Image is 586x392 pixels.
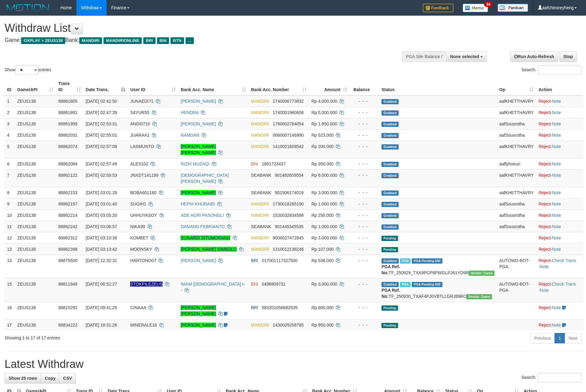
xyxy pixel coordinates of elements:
a: Note [552,305,561,310]
span: Rp 1.850.000 [311,121,337,126]
td: · [536,169,583,187]
td: ZEUS138 [15,255,56,278]
a: DANANG FEBRIANTO [181,224,225,229]
span: MOONSKY [130,247,152,252]
a: IMAM [DEMOGRAPHIC_DATA] I-- [181,282,245,293]
a: [PERSON_NAME] [181,323,216,327]
a: Reject [539,213,551,218]
img: Button%20Memo.svg [463,4,488,12]
span: BNI [251,161,258,166]
a: [PERSON_NAME] [181,258,216,263]
a: SUNARDI SITUMORANG [181,235,230,240]
span: [DATE] 03:01:40 [86,202,117,206]
span: Rp 3.000.000 [311,235,337,240]
span: Rp 523.000 [311,133,333,138]
td: ZEUS138 [15,158,56,169]
td: aafKHETTHAVRY [497,187,536,198]
a: Reject [539,161,551,166]
a: Note [552,224,561,229]
span: 88862074 [58,144,77,149]
td: ZEUS138 [15,243,56,255]
span: SEABANK [251,173,271,178]
th: Balance [350,78,379,95]
a: Note [552,190,561,195]
span: Copy 1310012138246 to clipboard [273,247,304,252]
span: 88861999 [58,121,77,126]
span: Rp 5.000.000 [311,110,337,115]
span: UHHUYASOY [130,213,157,218]
span: [DATE] 06:52:27 [86,282,117,287]
span: HARTONO07 [130,258,156,263]
a: Reject [539,247,551,252]
span: 88862031 [58,133,77,138]
span: SUGIH1 [130,202,146,206]
span: KOMBET [130,235,148,240]
td: 11 [5,221,15,232]
span: 88861891 [58,110,77,115]
td: · [536,107,583,118]
div: - - - [352,161,377,167]
span: Rp 350.000 [311,161,333,166]
span: Grabbed [381,110,399,116]
span: SEABANK [251,224,271,229]
td: · · [536,255,583,278]
td: ZEUS138 [15,302,56,319]
span: Copy 901506174019 to clipboard [275,190,303,195]
a: Check Trans [552,258,576,263]
td: 16 [5,302,15,319]
a: Show 25 rows [5,373,41,383]
th: Date Trans.: activate to sort column descending [83,78,128,95]
span: Rp 4.000.000 [311,99,337,104]
span: PGA Pending [412,258,442,264]
label: Search: [521,65,581,75]
span: MANDIRI [251,235,269,240]
div: - - - [352,143,377,150]
th: User ID: activate to sort column ascending [128,78,178,95]
td: ZEUS138 [15,118,56,129]
td: aafSousrotha [497,118,536,129]
td: 7 [5,169,15,187]
td: 6 [5,158,15,169]
a: [PERSON_NAME] SIMBOLO [181,247,237,252]
td: · [536,158,583,169]
td: 15 [5,278,15,302]
span: Rp 250.000 [311,213,333,218]
div: - - - [352,246,377,252]
span: Grabbed [381,282,399,287]
span: 88811948 [58,282,77,287]
td: · [536,232,583,243]
span: 34 [484,2,492,7]
td: aafSousrotha [497,198,536,209]
a: Reject [539,224,551,229]
span: Rp 6.000.000 [311,173,337,178]
span: 88862398 [58,247,77,252]
span: 88862153 [58,190,77,195]
span: Copy 9000027472845 to clipboard [273,235,304,240]
td: aafSousrotha [497,221,536,232]
b: PGA Ref. No: [381,264,400,275]
th: Trans ID: activate to sort column ascending [56,78,83,95]
h1: Withdraw List [5,22,385,34]
td: TF_250930_TXAF4PJ0VBTLLGRJ89RC [379,278,497,302]
span: Rp 200.000 [311,144,333,149]
img: MOTION_logo.png [5,3,51,12]
a: [PERSON_NAME] [PERSON_NAME] [181,305,216,316]
td: 5 [5,141,15,158]
a: [PERSON_NAME] [181,190,216,195]
a: CSV [59,373,76,383]
a: Reject [539,258,551,263]
td: aaflyhoeun [497,158,536,169]
td: aafSousrotha [497,209,536,221]
a: Note [552,99,561,104]
td: ZEUS138 [15,107,56,118]
td: ZEUS138 [15,198,56,209]
span: Grabbed [381,122,399,127]
div: PGA Site Balance / [402,51,446,62]
a: Check Trans [552,282,576,287]
span: Vendor URL: https://trx31.1velocity.biz [466,294,492,299]
span: 88862312 [58,235,77,240]
td: · [536,141,583,158]
span: SEABANK [251,190,271,195]
span: Copy 1410021608542 to clipboard [273,144,304,149]
select: Showentries [15,65,38,75]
